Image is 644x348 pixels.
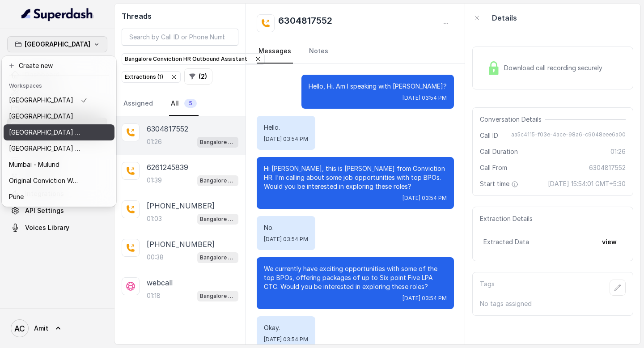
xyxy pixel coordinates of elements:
button: Create new [4,58,114,74]
button: [GEOGRAPHIC_DATA] [7,36,107,52]
p: [GEOGRAPHIC_DATA] [9,111,73,122]
p: Original Conviction Workspace [9,175,80,186]
p: [GEOGRAPHIC_DATA] [25,39,90,50]
p: ⁠⁠[GEOGRAPHIC_DATA] - Ijmima - [GEOGRAPHIC_DATA] [9,127,80,138]
div: [GEOGRAPHIC_DATA] [2,56,116,207]
p: Pune [9,191,24,202]
header: Workspaces [4,78,114,92]
p: [GEOGRAPHIC_DATA] - [GEOGRAPHIC_DATA] - [GEOGRAPHIC_DATA] [9,143,80,154]
p: [GEOGRAPHIC_DATA] [9,95,73,106]
p: Mumbai - Mulund [9,159,59,170]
